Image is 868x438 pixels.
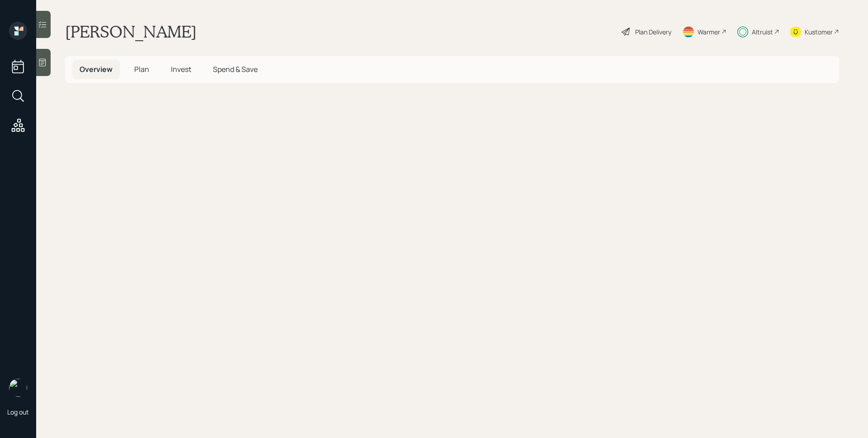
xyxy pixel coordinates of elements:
div: Log out [7,408,29,416]
span: Plan [134,64,149,74]
div: Altruist [752,27,773,37]
h1: [PERSON_NAME] [65,22,197,42]
span: Overview [80,64,113,74]
span: Invest [171,64,191,74]
div: Plan Delivery [635,27,671,37]
div: Warmer [698,27,720,37]
img: james-distasi-headshot.png [9,379,27,397]
span: Spend & Save [213,64,258,74]
div: Kustomer [805,27,833,37]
